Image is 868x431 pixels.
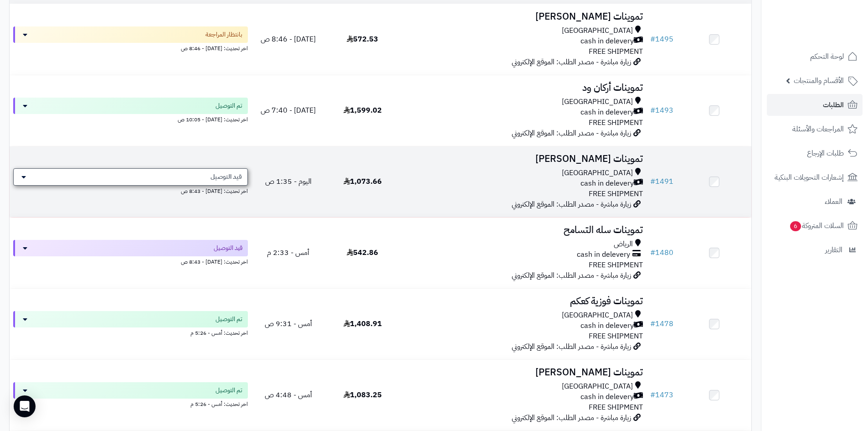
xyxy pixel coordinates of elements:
span: [DATE] - 7:40 ص [261,105,316,116]
span: [GEOGRAPHIC_DATA] [562,310,633,321]
span: 1,408.91 [344,318,382,329]
a: لوحة التحكم [767,46,863,68]
span: cash in delevery [577,249,630,260]
span: [GEOGRAPHIC_DATA] [562,26,633,36]
span: أمس - 4:48 ص [265,389,312,400]
span: 6 [790,221,801,231]
span: الرياض [614,239,633,249]
div: اخر تحديث: [DATE] - 8:46 ص [13,43,248,52]
span: قيد التوصيل [211,172,242,182]
span: زيارة مباشرة - مصدر الطلب: الموقع الإلكتروني [512,199,631,210]
span: 572.53 [347,34,378,45]
span: FREE SHIPMENT [589,117,643,128]
span: # [650,105,655,116]
a: المراجعات والأسئلة [767,118,863,140]
span: # [650,176,655,187]
span: بانتظار المراجعة [205,30,242,39]
a: #1491 [650,176,673,187]
a: إشعارات التحويلات البنكية [767,166,863,188]
span: إشعارات التحويلات البنكية [775,171,844,184]
a: طلبات الإرجاع [767,142,863,164]
a: #1493 [650,105,673,116]
a: العملاء [767,191,863,213]
span: طلبات الإرجاع [807,147,844,160]
span: زيارة مباشرة - مصدر الطلب: الموقع الإلكتروني [512,270,631,281]
span: # [650,247,655,258]
div: اخر تحديث: [DATE] - 10:05 ص [13,114,248,124]
div: اخر تحديث: أمس - 5:26 م [13,399,248,408]
span: # [650,389,655,400]
span: # [650,34,655,45]
span: زيارة مباشرة - مصدر الطلب: الموقع الإلكتروني [512,128,631,139]
h3: تموينات [PERSON_NAME] [403,154,643,164]
a: السلات المتروكة6 [767,215,863,237]
span: تم التوصيل [216,386,242,395]
span: زيارة مباشرة - مصدر الطلب: الموقع الإلكتروني [512,412,631,423]
span: زيارة مباشرة - مصدر الطلب: الموقع الإلكتروني [512,341,631,352]
span: السلات المتروكة [789,219,844,232]
span: زيارة مباشرة - مصدر الطلب: الموقع الإلكتروني [512,57,631,68]
span: cash in delevery [580,321,634,331]
span: cash in delevery [580,36,634,47]
img: logo-2.png [806,26,859,45]
a: الطلبات [767,94,863,116]
span: FREE SHIPMENT [589,260,643,270]
a: #1473 [650,389,673,400]
h3: تموينات أركان ود [403,83,643,93]
span: المراجعات والأسئلة [792,123,844,135]
h3: تموينات [PERSON_NAME] [403,367,643,378]
div: اخر تحديث: [DATE] - 8:43 ص [13,186,248,195]
div: Open Intercom Messenger [14,395,36,417]
span: 1,083.25 [344,389,382,400]
span: تم التوصيل [216,315,242,324]
span: لوحة التحكم [810,50,844,63]
a: #1480 [650,247,673,258]
h3: تموينات [PERSON_NAME] [403,11,643,22]
span: FREE SHIPMENT [589,46,643,57]
span: # [650,318,655,329]
span: [DATE] - 8:46 ص [261,34,316,45]
div: اخر تحديث: [DATE] - 8:43 ص [13,256,248,266]
a: #1495 [650,34,673,45]
span: قيد التوصيل [214,244,242,253]
span: cash in delevery [580,178,634,189]
span: [GEOGRAPHIC_DATA] [562,381,633,392]
span: 542.86 [347,247,378,258]
span: cash in delevery [580,107,634,118]
span: FREE SHIPMENT [589,402,643,413]
span: [GEOGRAPHIC_DATA] [562,97,633,107]
span: cash in delevery [580,392,634,402]
span: أمس - 2:33 م [267,247,309,258]
span: التقارير [825,244,842,256]
span: FREE SHIPMENT [589,188,643,199]
span: 1,599.02 [344,105,382,116]
span: الطلبات [823,99,844,111]
span: اليوم - 1:35 ص [265,176,312,187]
span: العملاء [825,195,842,208]
span: 1,073.66 [344,176,382,187]
a: #1478 [650,318,673,329]
span: FREE SHIPMENT [589,331,643,342]
div: اخر تحديث: أمس - 5:26 م [13,327,248,337]
h3: تموينات سله التسامح [403,225,643,235]
span: تم التوصيل [216,101,242,110]
span: [GEOGRAPHIC_DATA] [562,168,633,178]
span: أمس - 9:31 ص [265,318,312,329]
span: الأقسام والمنتجات [794,74,844,87]
h3: تموينات فوزية كعكم [403,296,643,306]
a: التقارير [767,239,863,261]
